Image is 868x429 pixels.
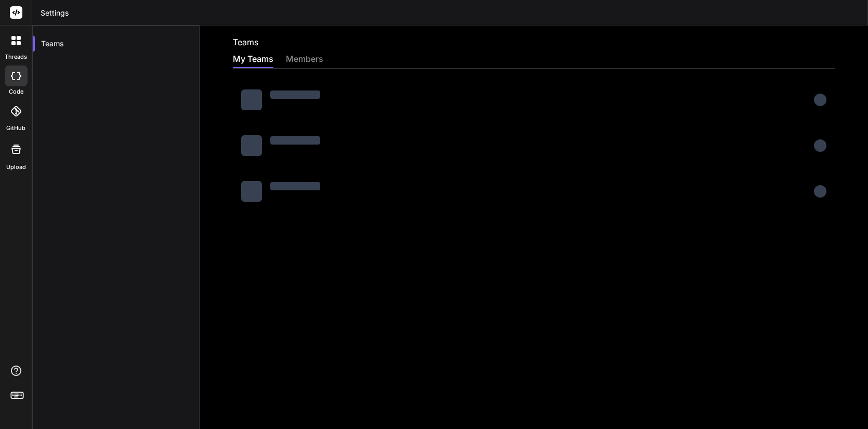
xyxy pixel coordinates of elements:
[286,53,323,67] div: members
[6,163,26,172] label: Upload
[5,53,27,61] label: threads
[233,53,273,67] div: My Teams
[6,124,25,133] label: GitHub
[33,32,199,55] div: Teams
[233,36,258,48] h2: Teams
[9,87,23,96] label: code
